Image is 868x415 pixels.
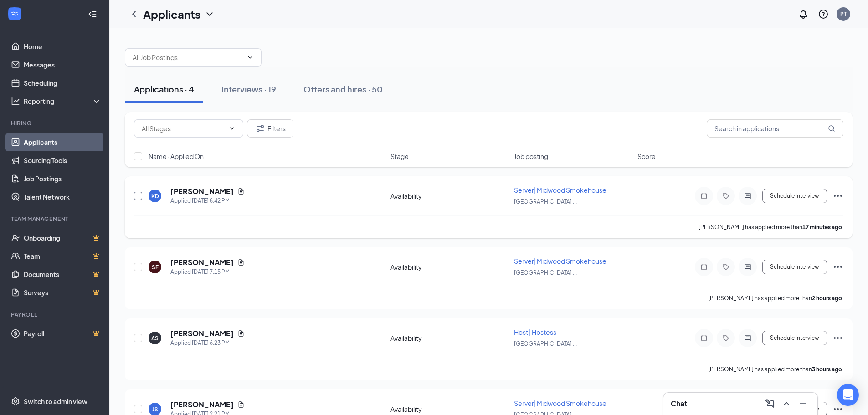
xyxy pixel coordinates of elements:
[708,365,843,373] p: [PERSON_NAME] has applied more than .
[24,169,102,188] a: Job Postings
[832,333,843,343] svg: Ellipses
[170,328,234,338] h5: [PERSON_NAME]
[742,263,753,271] svg: ActiveChat
[24,324,102,343] a: PayrollCrown
[699,223,843,231] p: [PERSON_NAME] has applied more than .
[11,215,100,223] div: Team Management
[142,123,225,133] input: All Stages
[699,263,709,271] svg: Note
[237,330,245,337] svg: Document
[24,133,102,151] a: Applicants
[832,190,843,201] svg: Ellipses
[840,10,847,18] div: PT
[390,152,409,161] span: Stage
[779,396,794,411] button: ChevronUp
[720,263,731,271] svg: Tag
[24,188,102,206] a: Talent Network
[247,119,293,138] button: Filter Filters
[152,405,158,413] div: JS
[742,334,753,342] svg: ActiveChat
[708,294,843,302] p: [PERSON_NAME] has applied more than .
[170,257,234,267] h5: [PERSON_NAME]
[24,265,102,283] a: DocumentsCrown
[24,97,102,106] div: Reporting
[134,83,194,95] div: Applications · 4
[390,191,508,200] div: Availability
[11,311,100,318] div: Payroll
[24,283,102,302] a: SurveysCrown
[514,328,556,336] span: Host | Hostess
[514,198,577,205] span: [GEOGRAPHIC_DATA] ...
[152,263,159,271] div: SF
[228,125,236,132] svg: ChevronDown
[763,396,777,411] button: ComposeMessage
[797,398,808,409] svg: Minimize
[720,334,731,342] svg: Tag
[255,123,266,134] svg: Filter
[24,247,102,265] a: TeamCrown
[707,119,843,138] input: Search in applications
[11,97,20,106] svg: Analysis
[204,9,215,20] svg: ChevronDown
[24,37,102,56] a: Home
[170,267,245,277] div: Applied [DATE] 7:15 PM
[237,188,245,195] svg: Document
[818,9,829,20] svg: QuestionInfo
[151,334,159,342] div: AS
[514,152,548,161] span: Job posting
[88,10,97,19] svg: Collapse
[762,331,827,345] button: Schedule Interview
[802,224,842,231] b: 17 minutes ago
[390,262,508,272] div: Availability
[637,152,656,161] span: Score
[514,186,606,194] span: Server| Midwood Smokehouse
[170,400,234,410] h5: [PERSON_NAME]
[514,257,606,265] span: Server| Midwood Smokehouse
[390,333,508,343] div: Availability
[24,74,102,92] a: Scheduling
[143,6,200,22] h1: Applicants
[237,401,245,408] svg: Document
[24,397,87,406] div: Switch to admin view
[796,396,810,411] button: Minimize
[11,119,100,127] div: Hiring
[798,9,809,20] svg: Notifications
[24,229,102,247] a: OnboardingCrown
[390,405,508,414] div: Availability
[781,398,792,409] svg: ChevronUp
[237,259,245,266] svg: Document
[24,56,102,74] a: Messages
[812,366,842,373] b: 3 hours ago
[221,83,276,95] div: Interviews · 19
[149,152,204,161] span: Name · Applied On
[837,384,859,406] div: Open Intercom Messenger
[762,260,827,274] button: Schedule Interview
[10,9,19,18] svg: WorkstreamLogo
[832,261,843,272] svg: Ellipses
[170,196,245,205] div: Applied [DATE] 8:42 PM
[742,192,753,200] svg: ActiveChat
[151,192,159,200] div: KD
[699,192,709,200] svg: Note
[832,404,843,415] svg: Ellipses
[765,398,776,409] svg: ComposeMessage
[762,189,827,203] button: Schedule Interview
[514,340,577,347] span: [GEOGRAPHIC_DATA] ...
[133,52,243,62] input: All Job Postings
[24,151,102,169] a: Sourcing Tools
[699,334,709,342] svg: Note
[170,338,245,348] div: Applied [DATE] 6:23 PM
[247,54,254,61] svg: ChevronDown
[11,397,20,406] svg: Settings
[812,295,842,302] b: 2 hours ago
[514,269,577,276] span: [GEOGRAPHIC_DATA] ...
[514,399,606,407] span: Server| Midwood Smokehouse
[828,125,835,132] svg: MagnifyingGlass
[671,399,687,409] h3: Chat
[720,192,731,200] svg: Tag
[303,83,383,95] div: Offers and hires · 50
[128,9,139,20] svg: ChevronLeft
[170,186,234,196] h5: [PERSON_NAME]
